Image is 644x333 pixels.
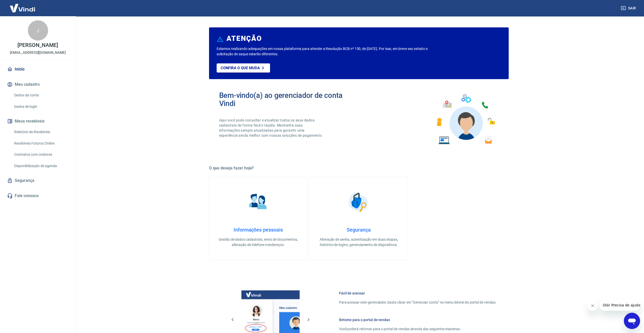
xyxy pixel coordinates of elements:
[6,190,70,201] a: Fale conosco
[3,4,43,8] span: Olá! Precisa de ajuda?
[219,118,324,138] p: Aqui você pode consultar e atualizar todos os seus dados cadastrais de forma fácil e rápida. Mant...
[339,326,496,332] p: Você poderá retornar para o portal de vendas através das seguintes maneiras:
[209,166,509,171] h5: O que deseja fazer hoje?
[28,20,48,41] div: J
[6,64,70,75] a: Início
[339,317,496,322] h6: Retorne para o portal de vendas
[318,227,400,233] h4: Segurança
[318,237,400,248] p: Alteração de senha, autenticação em duas etapas, histórico de logins, gerenciamento de dispositivos.
[10,50,66,55] p: [EMAIL_ADDRESS][DOMAIN_NAME]
[309,177,408,260] a: SegurançaSegurançaAlteração de senha, autenticação em duas etapas, histórico de logins, gerenciam...
[624,313,640,329] iframe: Botão para abrir a janela de mensagens
[6,116,70,127] button: Meus recebíveis
[346,189,371,215] img: Segurança
[12,149,70,160] a: Contratos com credores
[600,300,640,311] iframe: Mensagem da empresa
[6,79,70,90] button: Meu cadastro
[221,66,260,70] p: Confira o que muda
[209,177,307,260] a: Informações pessoaisInformações pessoaisGestão de dados cadastrais, envio de documentos, alteraçã...
[245,189,271,215] img: Informações pessoais
[12,127,70,137] a: Relatório de Recebíveis
[217,46,444,57] p: Estamos realizando adequações em nossa plataforma para atender a Resolução BCB nº 150, de [DATE]....
[6,175,70,186] a: Segurança
[17,43,58,48] p: [PERSON_NAME]
[226,36,262,41] h6: ATENÇÃO
[12,138,70,149] a: Recebíveis Futuros Online
[217,63,270,73] a: Confira o que muda
[432,91,498,147] img: Imagem de um avatar masculino com diversos icones exemplificando as funcionalidades do gerenciado...
[6,0,39,16] img: Vindi
[217,227,299,233] h4: Informações pessoais
[339,300,496,305] p: Para acessar este gerenciador, basta clicar em “Gerenciar conta” no menu lateral do portal de ven...
[12,161,70,171] a: Disponibilização de agenda
[219,91,359,108] h2: Bem-vindo(a) ao gerenciador de conta Vindi
[217,237,299,248] p: Gestão de dados cadastrais, envio de documentos, alteração de telefone e endereços.
[620,4,638,13] button: Sair
[339,291,496,296] h6: Fácil de acessar
[588,301,598,311] iframe: Fechar mensagem
[12,90,70,100] a: Dados da conta
[12,101,70,112] a: Dados de login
